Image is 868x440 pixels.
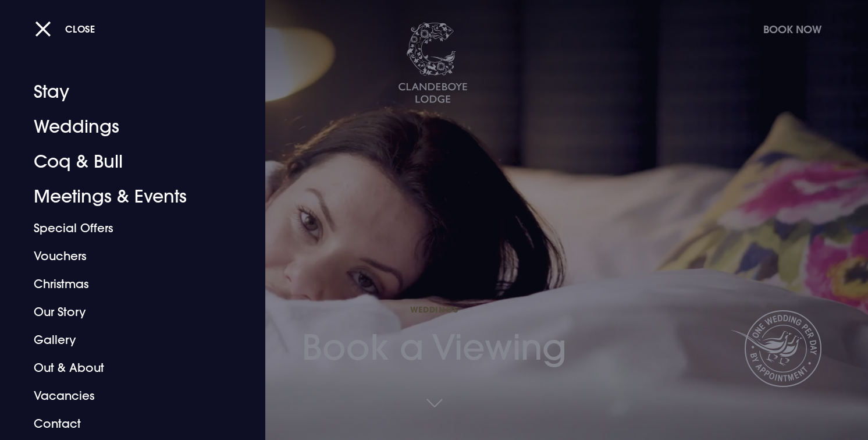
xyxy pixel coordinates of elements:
[34,109,218,144] a: Weddings
[34,382,218,410] a: Vacancies
[34,74,218,109] a: Stay
[34,326,218,354] a: Gallery
[65,23,95,35] span: Close
[34,179,218,214] a: Meetings & Events
[34,410,218,438] a: Contact
[34,242,218,270] a: Vouchers
[34,298,218,326] a: Our Story
[34,214,218,242] a: Special Offers
[34,144,218,179] a: Coq & Bull
[34,270,218,298] a: Christmas
[35,17,95,41] button: Close
[34,354,218,382] a: Out & About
